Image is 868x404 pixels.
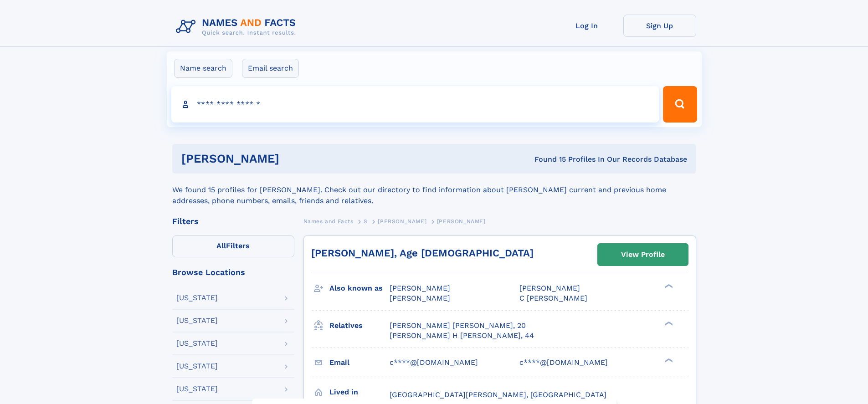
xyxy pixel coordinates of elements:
[364,215,368,227] a: S
[390,390,606,399] span: [GEOGRAPHIC_DATA][PERSON_NAME], [GEOGRAPHIC_DATA]
[329,281,390,296] h3: Also known as
[378,215,426,227] a: [PERSON_NAME]
[303,215,354,227] a: Names and Facts
[181,153,407,164] h1: [PERSON_NAME]
[390,321,526,331] a: [PERSON_NAME] [PERSON_NAME], 20
[176,340,218,347] div: [US_STATE]
[623,15,696,37] a: Sign Up
[174,59,232,78] label: Name search
[176,385,218,393] div: [US_STATE]
[311,247,534,259] a: [PERSON_NAME], Age [DEMOGRAPHIC_DATA]
[364,218,368,225] span: S
[329,384,390,400] h3: Lived in
[598,244,688,266] a: View Profile
[172,217,294,225] div: Filters
[550,15,623,37] a: Log In
[329,318,390,333] h3: Relatives
[519,284,580,292] span: [PERSON_NAME]
[663,86,697,123] button: Search Button
[437,218,486,225] span: [PERSON_NAME]
[663,357,673,363] div: ❯
[172,15,303,39] img: Logo Names and Facts
[171,86,659,123] input: search input
[390,294,450,302] span: [PERSON_NAME]
[390,331,534,341] a: [PERSON_NAME] H [PERSON_NAME], 44
[390,284,450,292] span: [PERSON_NAME]
[621,244,665,265] div: View Profile
[663,283,673,289] div: ❯
[176,317,218,324] div: [US_STATE]
[329,355,390,370] h3: Email
[242,59,299,78] label: Email search
[216,241,226,250] span: All
[172,174,696,206] div: We found 15 profiles for [PERSON_NAME]. Check out our directory to find information about [PERSON...
[519,294,587,302] span: C [PERSON_NAME]
[663,320,673,326] div: ❯
[172,235,294,257] label: Filters
[407,154,687,164] div: Found 15 Profiles In Our Records Database
[378,218,426,225] span: [PERSON_NAME]
[172,268,294,276] div: Browse Locations
[176,294,218,302] div: [US_STATE]
[176,363,218,370] div: [US_STATE]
